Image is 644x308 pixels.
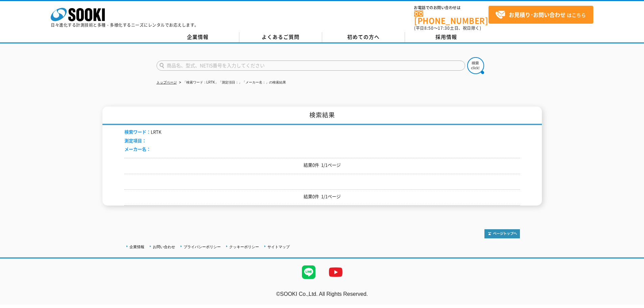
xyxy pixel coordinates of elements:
[414,25,481,31] span: (平日 ～ 土日、祝日除く)
[414,6,488,10] span: お電話でのお問い合わせは
[124,193,520,200] p: 結果0件 1/1ページ
[124,162,520,169] p: 結果0件 1/1ページ
[129,245,144,249] a: 企業情報
[124,128,161,136] li: LRTK
[267,245,290,249] a: サイトマップ
[178,79,286,86] li: 「検索ワード：LRTK」「測定項目：」「メーカー名：」の検索結果
[467,57,484,74] img: btn_search.png
[124,137,146,144] span: 測定項目：
[239,32,322,42] a: よくあるご質問
[322,259,349,286] img: YouTube
[509,10,566,19] strong: お見積り･お問い合わせ
[184,245,221,249] a: プライバシーポリシー
[157,61,465,71] input: 商品名、型式、NETIS番号を入力してください
[229,245,259,249] a: クッキーポリシー
[495,10,586,20] span: はこちら
[438,25,450,31] span: 17:30
[347,33,380,41] span: 初めての方へ
[484,229,520,238] img: トップページへ
[153,245,175,249] a: お問い合わせ
[414,10,488,24] a: [PHONE_NUMBER]
[424,25,434,31] span: 8:50
[157,32,239,42] a: 企業情報
[405,32,488,42] a: 採用情報
[157,80,177,84] a: トップページ
[618,298,644,304] a: テストMail
[295,259,322,286] img: LINE
[488,6,593,24] a: お見積り･お問い合わせはこちら
[322,32,405,42] a: 初めての方へ
[124,128,151,135] span: 検索ワード：
[51,23,199,27] p: 日々進化する計測技術と多種・多様化するニーズにレンタルでお応えします。
[124,146,151,152] span: メーカー名：
[102,106,542,125] h1: 検索結果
